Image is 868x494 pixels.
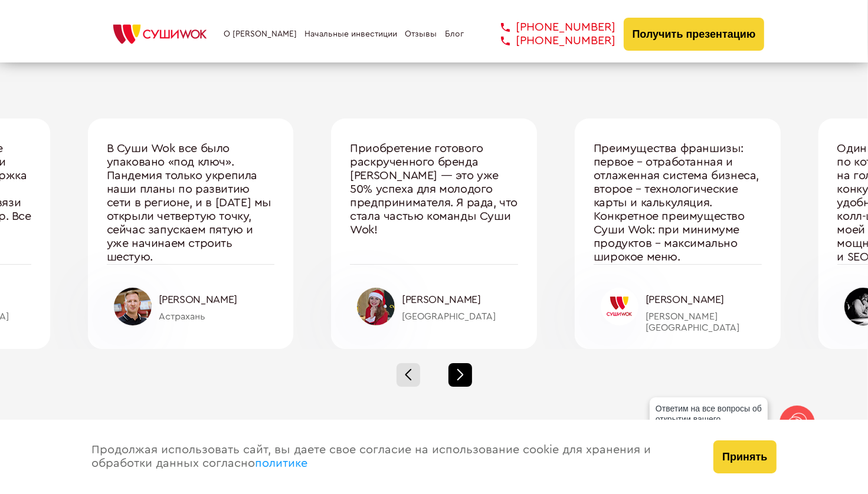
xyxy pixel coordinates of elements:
button: Получить презентацию [624,18,765,51]
button: Принять [713,440,776,473]
div: Преимущества франшизы: первое – отработанная и отлаженная система бизнеса, второе – технологическ... [594,142,762,264]
div: Продолжая использовать сайт, вы даете свое согласие на использование cookie для хранения и обрабо... [80,420,702,494]
a: Блог [445,29,464,39]
a: [PHONE_NUMBER] [483,21,615,34]
div: [PERSON_NAME][GEOGRAPHIC_DATA] [646,311,762,333]
img: СУШИWOK [104,21,216,47]
a: Начальные инвестиции [304,29,397,39]
a: политике [256,457,308,469]
div: [PERSON_NAME] [402,294,518,306]
a: О [PERSON_NAME] [224,29,297,39]
div: Астрахань [159,311,275,322]
div: [PERSON_NAME] [646,294,762,306]
div: [GEOGRAPHIC_DATA] [402,311,518,322]
div: В Суши Wok все было упаковано «под ключ». Пандемия только укрепила наши планы по развитию сети в ... [107,142,275,264]
div: Ответим на все вопросы об открытии вашего [PERSON_NAME]! [650,397,768,441]
div: Приобретение готового раскрученного бренда [PERSON_NAME] — это уже 50% успеха для молодого предпр... [350,142,518,264]
a: Отзывы [405,29,437,39]
div: [PERSON_NAME] [159,294,275,306]
a: [PHONE_NUMBER] [483,34,615,48]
